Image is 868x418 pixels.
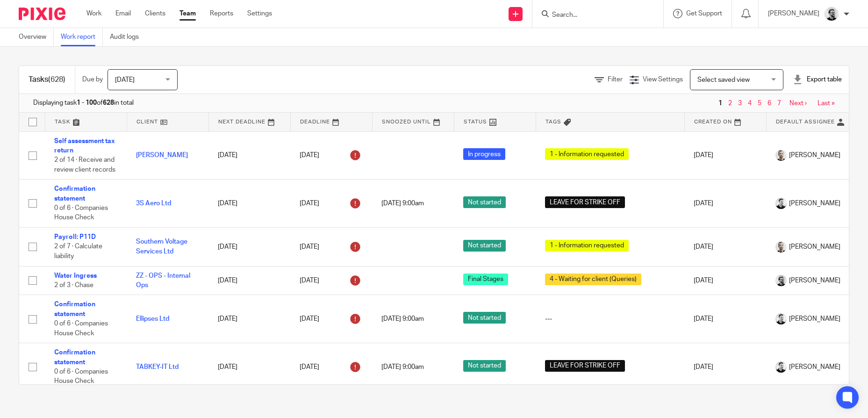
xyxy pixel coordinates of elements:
[208,180,290,228] td: [DATE]
[748,100,752,107] a: 4
[247,9,272,18] a: Settings
[777,100,781,107] a: 7
[208,343,290,391] td: [DATE]
[115,9,131,18] a: Email
[684,266,766,295] td: [DATE]
[684,228,766,266] td: [DATE]
[136,273,190,288] a: ZZ - OPS - Internal Ops
[545,148,629,160] span: 1 - Information requested
[54,186,95,202] a: Confirmation statement
[208,228,290,266] td: [DATE]
[545,196,625,208] span: LEAVE FOR STRIKE OFF
[824,7,839,22] img: Jack_2025.jpg
[728,100,732,107] a: 2
[463,360,506,372] span: Not started
[208,131,290,180] td: [DATE]
[136,364,179,370] a: TABKEY-IT Ltd
[54,301,95,317] a: Confirmation statement
[758,100,761,107] a: 5
[300,360,363,375] div: [DATE]
[54,157,115,173] span: 2 of 14 · Receive and review client records
[110,28,146,46] a: Audit logs
[136,200,171,207] a: 3S Aero Ltd
[716,100,835,107] nav: pager
[300,239,363,254] div: [DATE]
[789,151,840,160] span: [PERSON_NAME]
[136,238,187,254] a: Southern Voltage Services Ltd
[208,266,290,295] td: [DATE]
[29,75,65,85] h1: Tasks
[768,100,771,107] a: 6
[381,316,424,322] span: [DATE] 9:00am
[697,77,750,83] span: Select saved view
[54,138,115,154] a: Self assessment tax return
[775,313,787,324] img: Dave_2025.jpg
[300,148,363,163] div: [DATE]
[300,273,363,288] div: [DATE]
[54,234,96,240] a: Payroll: P11D
[775,150,787,161] img: PS.png
[54,349,95,365] a: Confirmation statement
[789,362,840,372] span: [PERSON_NAME]
[684,180,766,228] td: [DATE]
[19,28,54,46] a: Overview
[775,198,787,209] img: Dave_2025.jpg
[179,9,196,18] a: Team
[545,274,641,285] span: 4 - Waiting for client (Queries)
[103,100,114,106] b: 628
[789,242,840,252] span: [PERSON_NAME]
[77,100,97,106] b: 1 - 100
[19,7,65,20] img: Pixie
[300,311,363,326] div: [DATE]
[545,119,561,124] span: Tags
[300,196,363,211] div: [DATE]
[545,240,629,252] span: 1 - Information requested
[136,152,188,159] a: [PERSON_NAME]
[54,320,108,337] span: 0 of 6 · Companies House Check
[684,295,766,343] td: [DATE]
[775,361,787,373] img: Dave_2025.jpg
[793,75,842,84] div: Export table
[608,76,623,83] span: Filter
[789,276,840,285] span: [PERSON_NAME]
[684,131,766,180] td: [DATE]
[818,100,835,107] a: Last »
[716,98,725,109] span: 1
[789,100,807,107] a: Next ›
[684,343,766,391] td: [DATE]
[48,76,65,83] span: (628)
[463,196,506,208] span: Not started
[463,240,506,252] span: Not started
[463,274,508,285] span: Final Stages
[551,11,635,20] input: Search
[738,100,742,107] a: 3
[54,205,108,221] span: 0 of 6 · Companies House Check
[54,282,93,288] span: 2 of 3 · Chase
[33,98,134,108] span: Displaying task of in total
[789,199,840,208] span: [PERSON_NAME]
[145,9,165,18] a: Clients
[381,364,424,370] span: [DATE] 9:00am
[686,10,722,17] span: Get Support
[775,275,787,286] img: Jack_2025.jpg
[115,77,135,83] span: [DATE]
[210,9,233,18] a: Reports
[643,76,683,83] span: View Settings
[136,316,169,322] a: Ellipses Ltd
[86,9,101,18] a: Work
[61,28,103,46] a: Work report
[789,314,840,324] span: [PERSON_NAME]
[82,75,103,84] p: Due by
[463,312,506,324] span: Not started
[54,368,108,385] span: 0 of 6 · Companies House Check
[208,295,290,343] td: [DATE]
[545,314,675,324] div: ---
[381,200,424,207] span: [DATE] 9:00am
[775,241,787,252] img: PS.png
[545,360,625,372] span: LEAVE FOR STRIKE OFF
[768,9,819,18] p: [PERSON_NAME]
[54,273,97,279] a: Water Ingress
[463,148,505,160] span: In progress
[54,244,102,260] span: 2 of 7 · Calculate liability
